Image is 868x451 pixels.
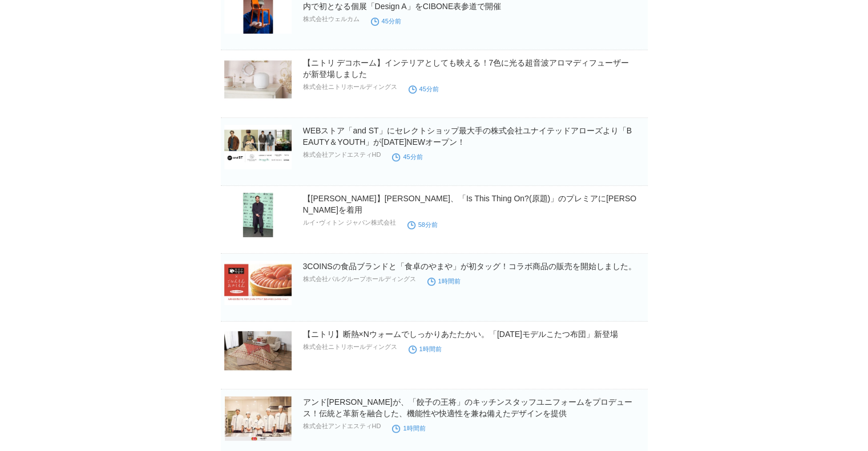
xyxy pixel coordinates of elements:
time: 58分前 [407,221,438,228]
a: アンド[PERSON_NAME]が、「餃子の王将」のキッチンスタッフユニフォームをプロデュース！伝統と革新を融合した、機能性や快適性を兼ね備えたデザインを提供 [303,397,632,418]
p: 株式会社ニトリホールディングス [303,343,397,351]
p: 株式会社アンドエスティHD [303,151,381,159]
img: 【ニトリ】断熱×Nウォームでしっかりあたたかい。「2025年モデルこたつ布団」新登場 [224,328,292,373]
img: WEBストア「and ST」にセレクトショップ最大手の株式会社ユナイテッドアローズより「BEAUTY＆YOUTH」が10月15日NEWオープン！ [224,125,292,169]
p: 株式会社ニトリホールディングス [303,83,397,91]
a: WEBストア「and ST」にセレクトショップ最大手の株式会社ユナイテッドアローズより「BEAUTY＆YOUTH」が[DATE]NEWオープン！ [303,126,632,147]
time: 1時間前 [427,278,461,285]
img: アンドエスティが、「餃子の王将」のキッチンスタッフユニフォームをプロデュース！伝統と革新を融合した、機能性や快適性を兼ね備えたデザインを提供 [224,396,292,441]
time: 45分前 [409,86,439,92]
a: 【ニトリ デコホーム】インテリアとしても映える！7色に光る超音波アロマディフューザーが新登場しました [303,58,629,79]
a: 3COINSの食品ブランドと「食卓のやまや」が初タッグ！コラボ商品の販売を開始しました。 [303,262,636,271]
img: 【ルイ·ヴィトン】ブラッドリー·クーパー、「Is This Thing On?(原題)」のプレミアにルイ·ヴィトンを着用 [224,193,292,237]
time: 1時間前 [392,425,425,432]
a: 【[PERSON_NAME]】[PERSON_NAME]、「Is This Thing On?(原題)」のプレミアに[PERSON_NAME]を着用 [303,194,637,214]
p: 株式会社アンドエスティHD [303,422,381,430]
img: 【ニトリ デコホーム】インテリアとしても映える！7色に光る超音波アロマディフューザーが新登場しました [224,57,292,101]
time: 1時間前 [409,346,442,352]
time: 45分前 [392,153,422,160]
p: ルイ･ヴィトン ジャパン株式会社 [303,218,396,227]
p: 株式会社パルグループホールディングス [303,275,416,283]
time: 45分前 [371,18,401,25]
img: 3COINSの食品ブランドと「食卓のやまや」が初タッグ！コラボ商品の販売を開始しました。 [224,261,292,305]
a: 【ニトリ】断熱×Nウォームでしっかりあたたかい。「[DATE]モデルこたつ布団」新登場 [303,330,618,339]
p: 株式会社ウェルカム [303,15,360,23]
